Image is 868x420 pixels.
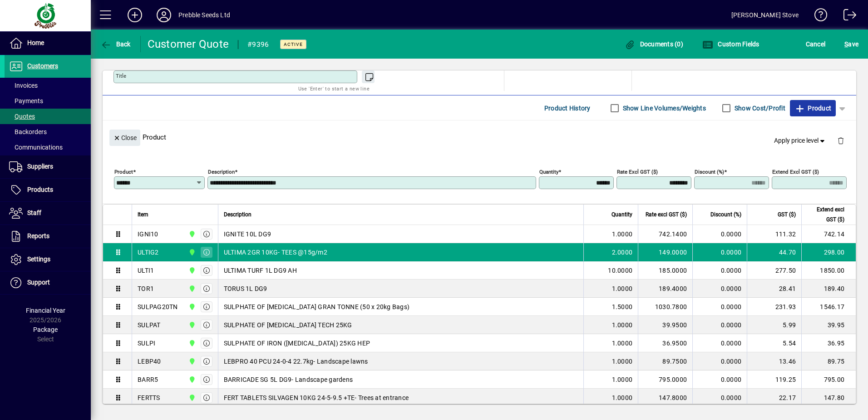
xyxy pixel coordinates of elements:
td: 0.0000 [692,334,747,352]
span: IGNITE 10L DG9 [224,230,271,239]
app-page-header-button: Close [107,133,143,141]
span: TORUS 1L DG9 [224,284,267,293]
a: Home [5,32,91,55]
div: Prebble Seeds Ltd [178,8,230,22]
td: 5.54 [747,334,801,352]
td: 0.0000 [692,261,747,280]
a: Settings [5,248,91,271]
div: BARR5 [138,375,158,384]
div: Product [103,120,856,154]
td: 36.95 [801,334,856,352]
span: Back [100,40,131,48]
td: 22.17 [747,389,801,407]
span: Payments [9,97,43,105]
span: 1.0000 [612,339,633,348]
td: 28.41 [747,280,801,298]
button: Save [842,36,861,52]
td: 5.99 [747,316,801,334]
span: Customers [27,62,58,70]
span: Staff [27,209,41,216]
td: 742.14 [801,225,856,243]
span: 1.0000 [612,230,633,239]
div: 89.7500 [644,357,687,366]
td: 795.00 [801,370,856,389]
mat-hint: Use 'Enter' to start a new line [298,83,370,94]
span: Quotes [9,113,35,120]
span: CHRISTCHURCH [186,320,197,330]
div: SULPAT [138,320,161,330]
span: CHRISTCHURCH [186,356,197,366]
span: ave [844,37,858,51]
button: Product [790,100,836,116]
mat-label: Discount (%) [695,169,724,175]
span: Support [27,279,50,286]
a: Reports [5,225,91,248]
label: Show Cost/Profit [733,104,785,113]
span: Apply price level [774,136,827,145]
span: Financial Year [26,307,65,314]
a: Knowledge Base [808,2,828,31]
span: Rate excl GST ($) [646,210,687,220]
div: 185.0000 [644,266,687,275]
span: Extend excl GST ($) [807,205,844,225]
div: 742.1400 [644,230,687,239]
span: Quantity [612,210,632,220]
span: Settings [27,255,50,263]
span: Discount (%) [710,210,741,220]
span: Item [138,210,148,220]
span: Product [794,101,831,115]
span: CHRISTCHURCH [186,302,197,312]
mat-label: Title [116,73,126,79]
span: 1.0000 [612,320,633,330]
span: Reports [27,232,49,240]
div: 149.0000 [644,248,687,257]
a: Quotes [5,109,91,124]
div: 189.4000 [644,284,687,293]
div: LEBP40 [138,357,161,366]
div: 147.8000 [644,393,687,402]
a: Support [5,271,91,294]
span: Home [27,39,44,46]
div: SULPI [138,339,155,348]
span: BARRICADE SG 5L DG9- Landscape gardens [224,375,353,384]
span: 2.0000 [612,248,633,257]
span: CHRISTCHURCH [186,393,197,403]
span: Product History [544,101,591,115]
a: Communications [5,140,91,155]
td: 277.50 [747,261,801,280]
div: [PERSON_NAME] Stove [731,8,799,22]
td: 0.0000 [692,298,747,316]
td: 0.0000 [692,280,747,298]
span: CHRISTCHURCH [186,247,197,257]
span: Custom Fields [702,40,759,48]
td: 1546.17 [801,298,856,316]
td: 44.70 [747,243,801,261]
span: CHRISTCHURCH [186,375,197,385]
span: 1.0000 [612,375,633,384]
mat-label: Extend excl GST ($) [772,169,819,175]
div: 39.9500 [644,320,687,330]
a: Payments [5,93,91,109]
button: Profile [149,7,178,23]
span: Close [113,130,137,145]
a: Products [5,179,91,201]
app-page-header-button: Delete [830,136,852,145]
a: Invoices [5,78,91,93]
app-page-header-button: Back [91,36,141,52]
span: Cancel [806,37,826,51]
span: SULPHATE OF IRON ([MEDICAL_DATA]) 25KG HEP [224,339,370,348]
span: 1.0000 [612,284,633,293]
td: 89.75 [801,352,856,370]
span: Communications [9,144,63,151]
td: 0.0000 [692,316,747,334]
span: Suppliers [27,163,53,170]
button: Custom Fields [700,36,762,52]
div: ULTIG2 [138,248,159,257]
span: Backorders [9,128,47,135]
span: LEBPRO 40 PCU 24-0-4 22.7kg- Landscape lawns [224,357,368,366]
div: FERTTS [138,393,160,402]
a: Backorders [5,124,91,140]
span: Invoices [9,82,38,89]
td: 39.95 [801,316,856,334]
span: CHRISTCHURCH [186,338,197,348]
